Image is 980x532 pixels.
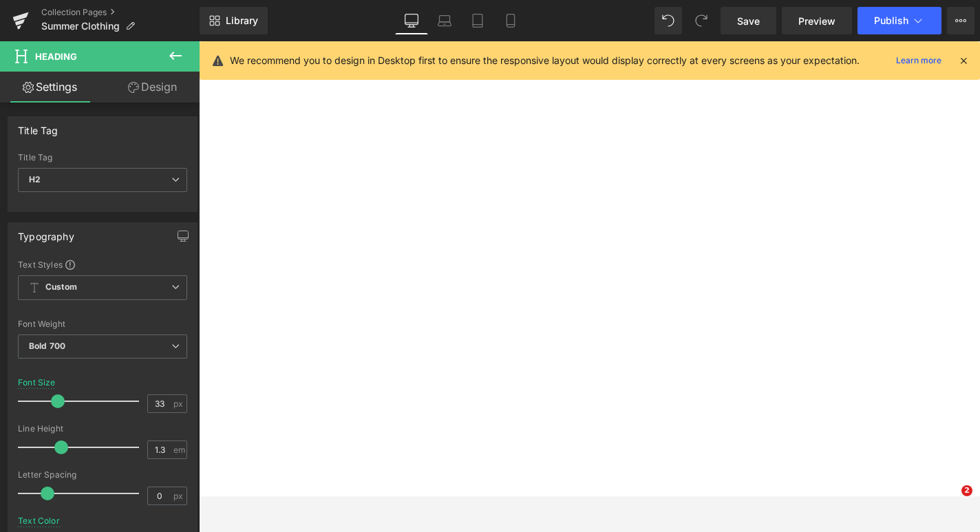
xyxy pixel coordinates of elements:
[688,7,715,34] button: Redo
[18,470,187,480] div: Letter Spacing
[226,14,258,27] span: Library
[18,153,187,162] div: Title Tag
[103,72,202,103] a: Design
[961,485,972,496] span: 2
[891,52,947,69] a: Learn more
[18,378,56,387] div: Font Size
[494,7,527,34] a: Mobile
[173,445,185,454] span: em
[200,7,268,34] a: New Library
[874,15,908,26] span: Publish
[782,7,852,34] a: Preview
[45,281,77,293] b: Custom
[41,7,200,18] a: Collection Pages
[29,174,41,184] b: H2
[461,7,494,34] a: Tablet
[428,7,461,34] a: Laptop
[35,51,77,62] span: Heading
[173,399,185,408] span: px
[18,223,74,242] div: Typography
[18,259,187,270] div: Text Styles
[18,117,58,136] div: Title Tag
[41,21,120,32] span: Summer Clothing
[18,319,187,329] div: Font Weight
[29,341,65,351] b: Bold 700
[18,424,187,434] div: Line Height
[798,14,835,28] span: Preview
[737,14,760,28] span: Save
[857,7,941,34] button: Publish
[199,41,980,496] iframe: To enrich screen reader interactions, please activate Accessibility in Grammarly extension settings
[230,53,860,68] p: We recommend you to design in Desktop first to ensure the responsive layout would display correct...
[933,485,966,518] iframe: Intercom live chat
[947,7,974,34] button: More
[18,516,60,526] div: Text Color
[395,7,428,34] a: Desktop
[173,491,185,500] span: px
[654,7,682,34] button: Undo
